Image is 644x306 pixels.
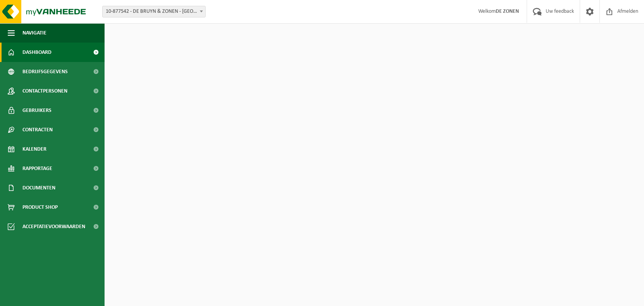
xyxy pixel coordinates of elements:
[22,139,46,159] span: Kalender
[103,6,205,17] span: 10-877542 - DE BRUYN & ZONEN - AALST
[22,120,53,139] span: Contracten
[22,43,52,62] span: Dashboard
[102,6,206,17] span: 10-877542 - DE BRUYN & ZONEN - AALST
[22,178,55,198] span: Documenten
[22,159,52,178] span: Rapportage
[22,81,67,101] span: Contactpersonen
[22,101,52,120] span: Gebruikers
[22,23,46,43] span: Navigatie
[496,9,519,14] strong: DE ZONEN
[22,198,58,217] span: Product Shop
[22,62,68,81] span: Bedrijfsgegevens
[22,217,85,236] span: Acceptatievoorwaarden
